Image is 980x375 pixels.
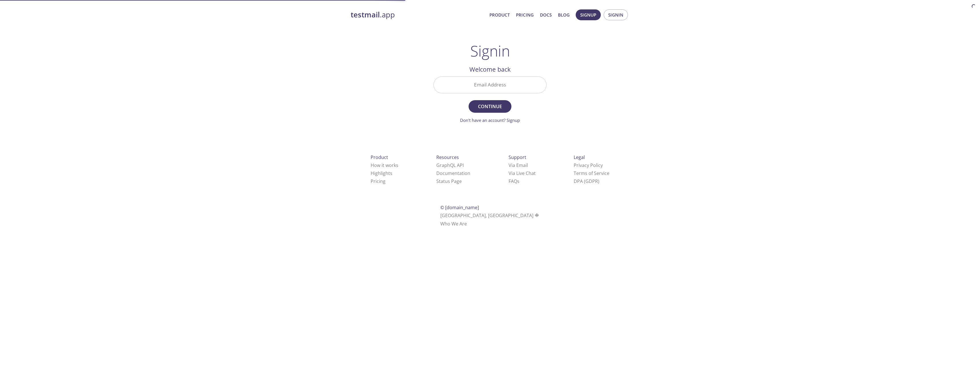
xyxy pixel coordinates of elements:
a: Via Live Chat [509,170,536,176]
a: How it works [371,162,398,168]
h1: Signin [470,42,510,59]
span: Signup [580,11,596,19]
span: © [DOMAIN_NAME] [440,204,479,211]
span: Continue [475,102,505,110]
a: Blog [558,11,570,19]
span: [GEOGRAPHIC_DATA], [GEOGRAPHIC_DATA] [440,212,540,219]
span: Signin [608,11,623,19]
a: Highlights [371,170,392,176]
a: testmail.app [351,10,485,20]
a: GraphQL API [436,162,464,168]
h2: Welcome back [433,64,547,74]
a: Don't have an account? Signup [460,117,520,123]
a: Via Email [509,162,528,168]
span: Resources [436,154,459,160]
a: Pricing [371,178,385,184]
a: Documentation [436,170,470,176]
button: Continue [469,100,511,113]
a: Who We Are [440,221,467,227]
span: Legal [574,154,585,160]
a: Terms of Service [574,170,609,176]
a: FAQ [509,178,519,184]
a: Status Page [436,178,462,184]
span: s [517,178,519,184]
a: Pricing [516,11,534,19]
a: Docs [540,11,552,19]
button: Signin [604,9,628,20]
button: Signup [576,9,601,20]
strong: testmail [351,10,380,20]
a: Product [489,11,510,19]
a: Privacy Policy [574,162,603,168]
span: Product [371,154,388,160]
span: Support [509,154,526,160]
a: DPA (GDPR) [574,178,599,184]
